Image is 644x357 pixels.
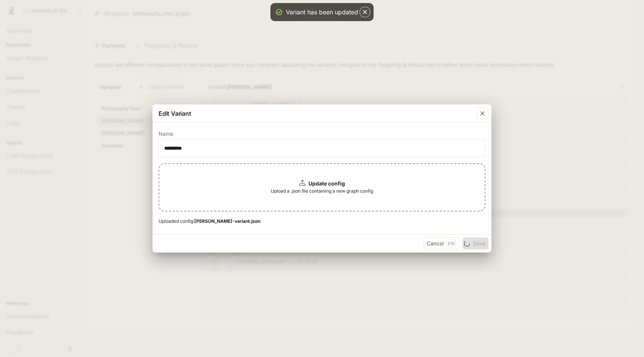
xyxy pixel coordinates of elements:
b: [PERSON_NAME]-variant.json [194,218,260,224]
span: Uploaded config: [159,218,485,225]
b: Update config [308,180,345,187]
p: Edit Variant [159,109,191,118]
div: Variant has been updated [286,8,358,17]
p: Name [159,131,173,136]
button: CancelEsc [423,237,459,250]
span: Upload a .json file containing a new graph config [271,187,373,195]
p: Esc [447,239,456,248]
